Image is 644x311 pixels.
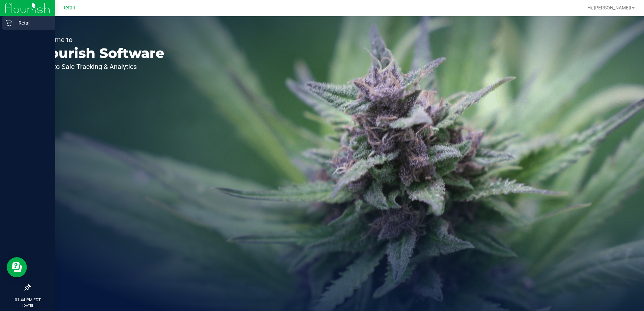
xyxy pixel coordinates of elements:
p: [DATE] [3,303,52,308]
iframe: Resource center [7,257,27,277]
p: Retail [12,19,52,27]
span: Hi, [PERSON_NAME]! [587,5,631,10]
span: Retail [62,5,75,11]
p: Flourish Software [36,46,164,60]
p: 01:44 PM EDT [3,297,52,303]
p: Seed-to-Sale Tracking & Analytics [36,63,164,70]
p: Welcome to [36,36,164,43]
inline-svg: Retail [5,20,12,26]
